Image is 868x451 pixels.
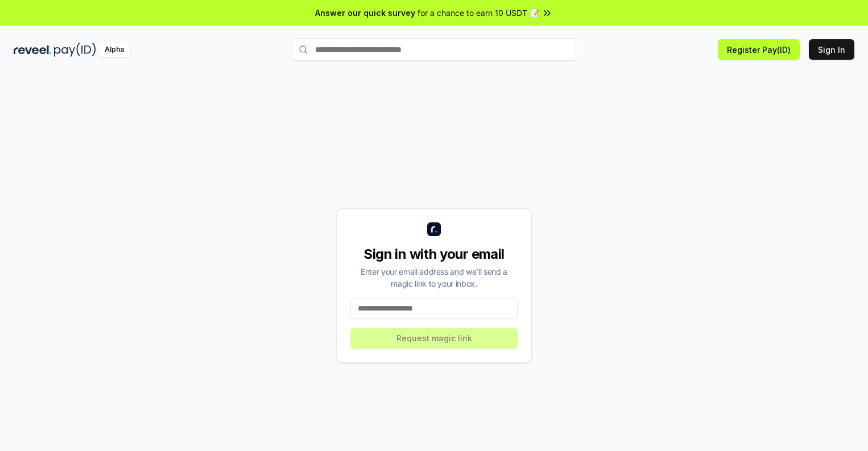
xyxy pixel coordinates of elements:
button: Sign In [809,39,854,60]
img: pay_id [54,43,96,57]
div: Alpha [98,43,130,57]
img: reveel_dark [14,43,52,57]
button: Register Pay(ID) [718,39,800,60]
img: logo_small [427,222,441,236]
div: Enter your email address and we’ll send a magic link to your inbox. [350,266,518,289]
span: Answer our quick survey [315,7,415,19]
span: for a chance to earn 10 USDT 📝 [418,7,539,19]
div: Sign in with your email [350,245,518,263]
